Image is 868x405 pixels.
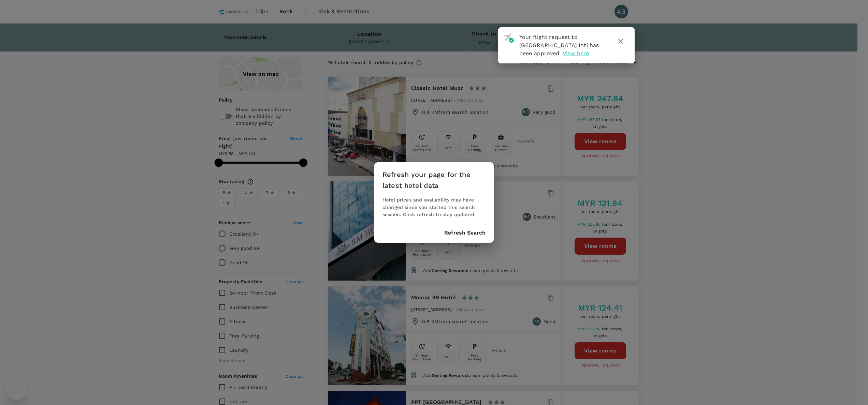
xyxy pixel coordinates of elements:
[504,33,514,43] img: flight-approved
[563,50,589,57] span: View here
[444,230,486,236] button: Refresh Search
[519,34,599,57] span: Your flight request to [GEOGRAPHIC_DATA] Intl has been approved.
[382,196,486,219] div: Hotel prices and availability may have changed since you started this search session. Click refre...
[382,170,471,190] b: Refresh your page for the latest hotel data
